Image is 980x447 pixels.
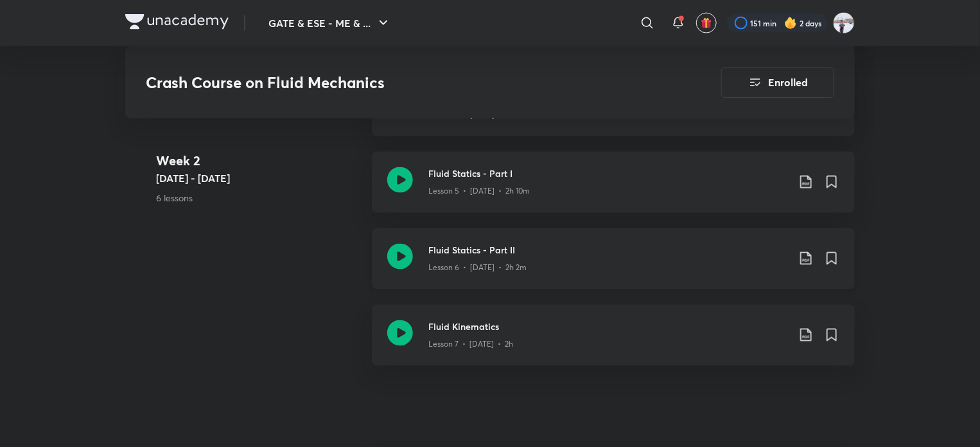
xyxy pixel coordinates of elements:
[428,167,788,181] h3: Fluid Statics - Part I
[428,339,513,351] p: Lesson 7 • [DATE] • 2h
[833,12,855,34] img: Nikhil
[125,14,229,33] a: Company Logo
[372,152,855,228] a: Fluid Statics - Part ILesson 5 • [DATE] • 2h 10m
[156,151,362,170] h4: Week 2
[428,320,788,334] h3: Fluid Kinematics
[696,13,717,33] button: avatar
[428,186,530,197] p: Lesson 5 • [DATE] • 2h 10m
[721,67,834,98] button: Enrolled
[701,17,712,29] img: avatar
[372,228,855,305] a: Fluid Statics - Part IILesson 6 • [DATE] • 2h 2m
[372,305,855,381] a: Fluid KinematicsLesson 7 • [DATE] • 2h
[156,170,362,186] h5: [DATE] - [DATE]
[125,14,229,30] img: Company Logo
[428,244,788,257] h3: Fluid Statics - Part II
[784,17,797,30] img: streak
[146,73,649,92] h3: Crash Course on Fluid Mechanics
[261,10,399,36] button: GATE & ESE - ME & ...
[428,262,527,274] p: Lesson 6 • [DATE] • 2h 2m
[156,191,362,205] p: 6 lessons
